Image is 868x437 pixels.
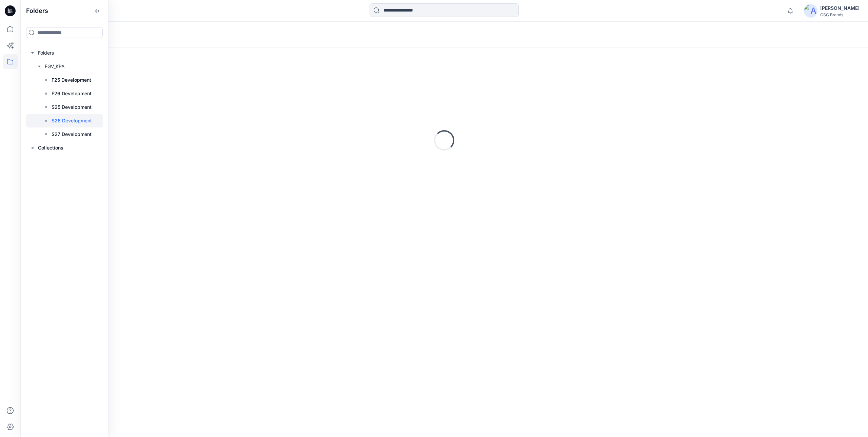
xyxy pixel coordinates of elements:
p: S27 Development [52,130,92,138]
img: avatar [804,4,817,18]
p: S25 Development [52,103,92,111]
p: F26 Development [52,90,92,98]
p: F25 Development [52,76,91,84]
div: [PERSON_NAME] [820,4,860,12]
p: S26 Development [52,117,92,125]
div: CSC Brands [820,12,860,17]
p: Collections [38,144,63,152]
